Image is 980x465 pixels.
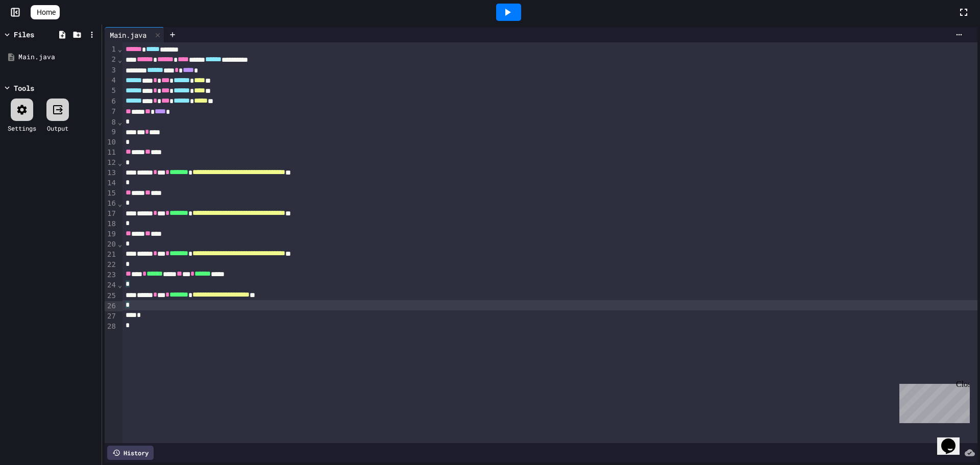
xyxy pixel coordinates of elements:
[105,280,117,290] div: 24
[14,83,34,93] div: Tools
[105,270,117,280] div: 23
[105,311,117,322] div: 27
[37,7,56,17] span: Home
[107,446,154,460] div: History
[105,86,117,96] div: 5
[105,301,117,311] div: 26
[105,158,117,168] div: 12
[105,148,117,158] div: 11
[105,137,117,148] div: 10
[105,107,117,117] div: 7
[895,380,970,423] iframe: chat widget
[105,96,117,107] div: 6
[117,45,122,53] span: Fold line
[117,200,122,208] span: Fold line
[105,168,117,178] div: 13
[105,291,117,301] div: 25
[117,118,122,126] span: Fold line
[14,29,34,40] div: Files
[105,65,117,76] div: 3
[105,199,117,209] div: 16
[105,250,117,260] div: 21
[47,124,68,133] div: Output
[105,30,152,40] div: Main.java
[105,55,117,65] div: 2
[117,159,122,167] span: Fold line
[18,52,98,62] div: Main.java
[937,424,970,455] iframe: chat widget
[105,322,117,332] div: 28
[31,5,60,19] a: Home
[8,124,36,133] div: Settings
[105,239,117,250] div: 20
[105,188,117,199] div: 15
[4,4,70,65] div: Chat with us now!Close
[117,56,122,64] span: Fold line
[105,260,117,270] div: 22
[105,44,117,55] div: 1
[105,117,117,128] div: 8
[105,229,117,239] div: 19
[105,127,117,137] div: 9
[105,209,117,219] div: 17
[105,27,164,42] div: Main.java
[117,240,122,248] span: Fold line
[117,281,122,289] span: Fold line
[105,178,117,188] div: 14
[105,219,117,229] div: 18
[105,76,117,86] div: 4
